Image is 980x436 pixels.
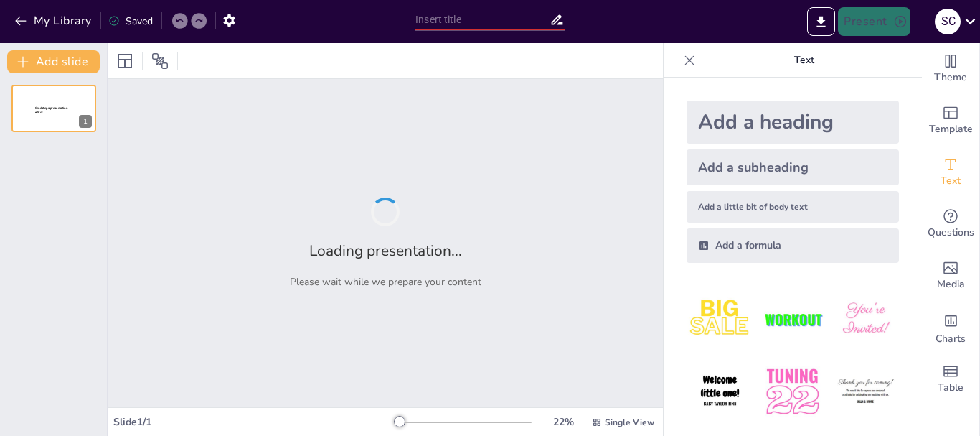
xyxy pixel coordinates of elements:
[928,225,974,241] span: Questions
[11,9,98,32] button: My Library
[7,50,100,73] button: Add slide
[838,7,910,36] button: Present
[759,358,826,425] img: 5.jpeg
[11,85,96,132] div: 1
[807,7,835,36] button: Export to PowerPoint
[415,9,550,30] input: Insert title
[35,106,67,114] span: Sendsteps presentation editor
[687,286,753,353] img: 1.jpeg
[759,286,826,353] img: 2.jpeg
[922,198,979,250] div: Get real-time input from your audience
[687,149,899,185] div: Add a subheading
[113,50,136,73] div: Layout
[79,115,92,128] div: 1
[929,121,973,137] span: Template
[922,250,979,302] div: Add images, graphics, shapes or video
[941,173,961,189] span: Text
[935,9,961,34] div: s c
[546,415,580,429] div: 22 %
[832,358,899,425] img: 6.jpeg
[151,52,169,70] span: Position
[922,95,979,147] div: Add ready made slides
[309,241,462,261] h2: Loading presentation...
[922,43,979,95] div: Change the overall theme
[937,277,965,292] span: Media
[701,43,908,78] p: Text
[922,302,979,353] div: Add charts and graphs
[605,417,654,428] span: Single View
[108,14,153,28] div: Saved
[938,380,963,396] span: Table
[922,147,979,198] div: Add text boxes
[934,70,967,85] span: Theme
[922,353,979,405] div: Add a table
[290,275,481,289] p: Please wait while we prepare your content
[935,7,961,36] button: s c
[113,415,394,429] div: Slide 1 / 1
[687,191,899,223] div: Add a little bit of body text
[687,228,899,263] div: Add a formula
[687,101,899,144] div: Add a heading
[936,331,966,347] span: Charts
[832,286,899,353] img: 3.jpeg
[687,358,753,425] img: 4.jpeg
